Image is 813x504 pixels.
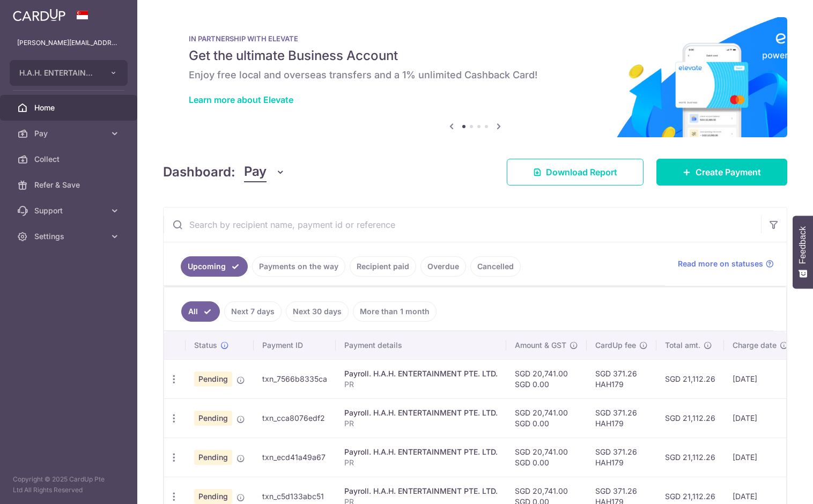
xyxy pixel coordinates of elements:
[181,256,248,277] a: Upcoming
[587,359,656,398] td: SGD 371.26 HAH179
[696,166,761,179] span: Create Payment
[19,68,99,78] span: H.A.H. ENTERTAINMENT PTE. LTD.
[344,418,498,429] p: PR
[656,398,724,438] td: SGD 21,112.26
[34,128,105,139] span: Pay
[350,256,416,277] a: Recipient paid
[34,205,105,216] span: Support
[793,216,813,288] button: Feedback - Show survey
[254,398,336,438] td: txn_cca8076edf2
[344,407,498,418] div: Payroll. H.A.H. ENTERTAINMENT PTE. LTD.
[17,38,120,48] p: [PERSON_NAME][EMAIL_ADDRESS][PERSON_NAME][DOMAIN_NAME]
[546,166,617,179] span: Download Report
[189,47,762,64] h5: Get the ultimate Business Account
[252,256,345,277] a: Payments on the way
[244,162,267,182] span: Pay
[656,159,787,186] a: Create Payment
[194,372,232,387] span: Pending
[34,231,105,242] span: Settings
[595,340,636,351] span: CardUp fee
[163,17,787,137] img: Renovation banner
[420,256,466,277] a: Overdue
[189,69,762,81] h6: Enjoy free local and overseas transfers and a 1% unlimited Cashback Card!
[344,368,498,379] div: Payroll. H.A.H. ENTERTAINMENT PTE. LTD.
[34,102,105,113] span: Home
[194,450,232,465] span: Pending
[587,438,656,477] td: SGD 371.26 HAH179
[34,180,105,190] span: Refer & Save
[798,226,808,264] span: Feedback
[244,162,285,182] button: Pay
[344,457,498,468] p: PR
[733,340,777,351] span: Charge date
[254,438,336,477] td: txn_ecd41a49a67
[13,9,65,21] img: CardUp
[189,94,293,105] a: Learn more about Elevate
[506,359,587,398] td: SGD 20,741.00 SGD 0.00
[181,301,220,322] a: All
[507,159,644,186] a: Download Report
[506,438,587,477] td: SGD 20,741.00 SGD 0.00
[194,340,217,351] span: Status
[164,207,761,242] input: Search by recipient name, payment id or reference
[656,359,724,398] td: SGD 21,112.26
[724,398,797,438] td: [DATE]
[163,162,235,182] h4: Dashboard:
[189,34,762,43] p: IN PARTNERSHIP WITH ELEVATE
[353,301,437,322] a: More than 1 month
[34,154,105,165] span: Collect
[678,258,763,269] span: Read more on statuses
[678,258,774,269] a: Read more on statuses
[656,438,724,477] td: SGD 21,112.26
[515,340,566,351] span: Amount & GST
[224,301,282,322] a: Next 7 days
[724,359,797,398] td: [DATE]
[506,398,587,438] td: SGD 20,741.00 SGD 0.00
[10,60,128,86] button: H.A.H. ENTERTAINMENT PTE. LTD.
[470,256,521,277] a: Cancelled
[336,331,506,359] th: Payment details
[344,379,498,390] p: PR
[254,331,336,359] th: Payment ID
[344,486,498,496] div: Payroll. H.A.H. ENTERTAINMENT PTE. LTD.
[254,359,336,398] td: txn_7566b8335ca
[587,398,656,438] td: SGD 371.26 HAH179
[194,411,232,426] span: Pending
[665,340,700,351] span: Total amt.
[194,489,232,504] span: Pending
[724,438,797,477] td: [DATE]
[344,447,498,457] div: Payroll. H.A.H. ENTERTAINMENT PTE. LTD.
[286,301,349,322] a: Next 30 days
